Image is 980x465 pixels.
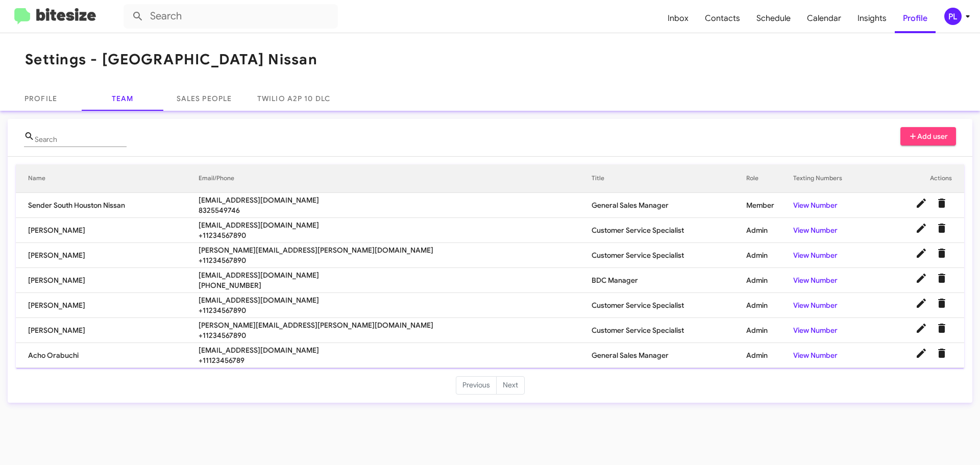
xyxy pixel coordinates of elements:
[592,193,746,218] td: General Sales Manager
[199,164,592,193] th: Email/Phone
[199,280,592,290] span: [PHONE_NUMBER]
[793,164,875,193] th: Texting Numbers
[245,86,342,111] a: Twilio A2P 10 DLC
[793,351,838,360] a: View Number
[16,164,199,193] th: Name
[25,52,317,68] h1: Settings - [GEOGRAPHIC_DATA] Nissan
[592,293,746,318] td: Customer Service Specialist
[932,243,952,263] button: Delete User
[16,218,199,243] td: [PERSON_NAME]
[16,243,199,268] td: [PERSON_NAME]
[16,268,199,293] td: [PERSON_NAME]
[199,205,592,215] span: 8325549746
[936,8,969,25] button: PL
[746,343,793,368] td: Admin
[16,343,199,368] td: Acho Orabuchi
[199,330,592,340] span: +11234567890
[199,295,592,305] span: [EMAIL_ADDRESS][DOMAIN_NAME]
[199,345,592,355] span: [EMAIL_ADDRESS][DOMAIN_NAME]
[748,4,799,33] a: Schedule
[793,251,838,260] a: View Number
[16,318,199,343] td: [PERSON_NAME]
[199,270,592,280] span: [EMAIL_ADDRESS][DOMAIN_NAME]
[895,4,936,33] a: Profile
[659,4,697,33] a: Inbox
[932,318,952,338] button: Delete User
[697,4,748,33] a: Contacts
[35,136,127,144] input: Name or Email
[932,293,952,313] button: Delete User
[592,268,746,293] td: BDC Manager
[199,230,592,240] span: +11234567890
[932,343,952,363] button: Delete User
[746,243,793,268] td: Admin
[199,320,592,330] span: [PERSON_NAME][EMAIL_ADDRESS][PERSON_NAME][DOMAIN_NAME]
[199,195,592,205] span: [EMAIL_ADDRESS][DOMAIN_NAME]
[932,193,952,213] button: Delete User
[592,318,746,343] td: Customer Service Specialist
[163,86,245,111] a: Sales People
[944,8,962,25] div: PL
[799,4,849,33] a: Calendar
[16,193,199,218] td: Sender South Houston Nissan
[82,86,163,111] a: Team
[746,318,793,343] td: Admin
[592,343,746,368] td: General Sales Manager
[932,218,952,238] button: Delete User
[199,305,592,315] span: +11234567890
[746,164,793,193] th: Role
[849,4,895,33] a: Insights
[16,293,199,318] td: [PERSON_NAME]
[124,4,338,29] input: Search
[875,164,964,193] th: Actions
[592,164,746,193] th: Title
[199,245,592,255] span: [PERSON_NAME][EMAIL_ADDRESS][PERSON_NAME][DOMAIN_NAME]
[932,268,952,288] button: Delete User
[592,218,746,243] td: Customer Service Specialist
[793,326,838,335] a: View Number
[793,301,838,310] a: View Number
[199,255,592,265] span: +11234567890
[592,243,746,268] td: Customer Service Specialist
[746,293,793,318] td: Admin
[909,127,948,145] span: Add user
[900,127,957,145] button: Add user
[199,220,592,230] span: [EMAIL_ADDRESS][DOMAIN_NAME]
[793,276,838,285] a: View Number
[746,193,793,218] td: Member
[793,201,838,210] a: View Number
[746,268,793,293] td: Admin
[746,218,793,243] td: Admin
[199,355,592,365] span: +11123456789
[793,226,838,235] a: View Number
